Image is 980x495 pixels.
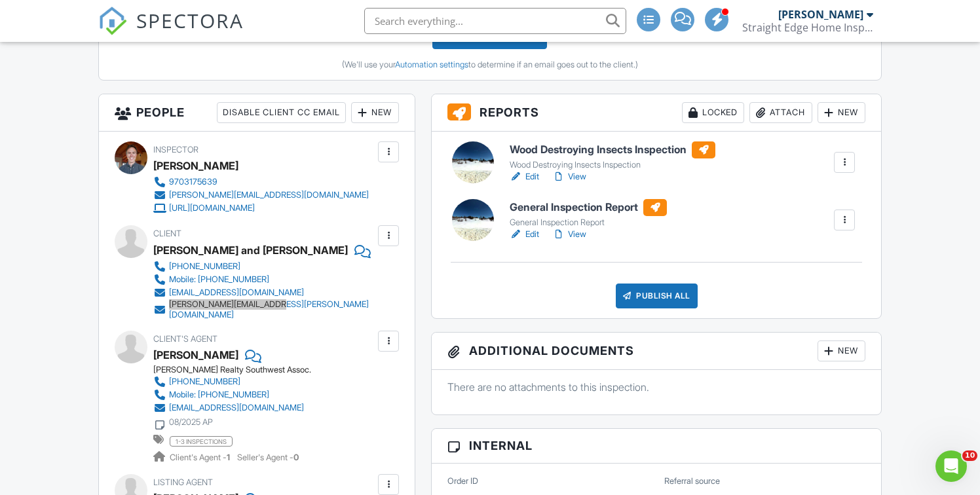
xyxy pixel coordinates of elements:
[351,102,399,123] div: New
[170,452,232,462] span: Client's Agent -
[153,175,369,189] a: 9703175639
[136,7,244,34] span: SPECTORA
[447,475,478,487] label: Order ID
[432,333,881,370] h3: Additional Documents
[169,177,217,187] div: 9703175639
[153,299,375,320] a: [PERSON_NAME][EMAIL_ADDRESS][PERSON_NAME][DOMAIN_NAME]
[169,274,269,285] div: Mobile: [PHONE_NUMBER]
[293,452,299,462] strong: 0
[395,60,468,69] a: Automation settings
[99,94,415,132] h3: People
[935,450,967,482] iframe: Intercom live chat
[98,18,244,45] a: SPECTORA
[153,229,181,238] span: Client
[749,102,812,123] div: Attach
[153,401,304,414] a: [EMAIL_ADDRESS][DOMAIN_NAME]
[217,102,346,123] div: Disable Client CC Email
[169,390,269,400] div: Mobile: [PHONE_NUMBER]
[109,60,872,70] div: (We'll use your to determine if an email goes out to the client.)
[153,365,314,375] div: [PERSON_NAME] Realty Southwest Assoc.
[510,141,715,170] a: Wood Destroying Insects Inspection Wood Destroying Insects Inspection
[169,403,304,413] div: [EMAIL_ADDRESS][DOMAIN_NAME]
[237,452,299,462] span: Seller's Agent -
[153,334,217,344] span: Client's Agent
[510,199,667,216] h6: General Inspection Report
[170,436,233,447] span: 1-3 inspections
[778,8,863,21] div: [PERSON_NAME]
[682,102,744,123] div: Locked
[169,299,375,320] div: [PERSON_NAME][EMAIL_ADDRESS][PERSON_NAME][DOMAIN_NAME]
[227,452,230,462] strong: 1
[153,273,375,286] a: Mobile: [PHONE_NUMBER]
[153,345,238,365] a: [PERSON_NAME]
[169,261,240,272] div: [PHONE_NUMBER]
[153,286,375,299] a: [EMAIL_ADDRESS][DOMAIN_NAME]
[169,287,304,298] div: [EMAIL_ADDRESS][DOMAIN_NAME]
[616,284,698,308] div: Publish All
[98,7,127,35] img: The Best Home Inspection Software - Spectora
[153,375,304,388] a: [PHONE_NUMBER]
[153,388,304,401] a: Mobile: [PHONE_NUMBER]
[447,380,865,394] p: There are no attachments to this inspection.
[552,170,586,183] a: View
[153,260,375,273] a: [PHONE_NUMBER]
[510,141,715,158] h6: Wood Destroying Insects Inspection
[432,94,881,132] h3: Reports
[664,475,720,487] label: Referral source
[818,102,865,123] div: New
[510,170,539,183] a: Edit
[153,240,348,260] div: [PERSON_NAME] and [PERSON_NAME]
[153,189,369,202] a: [PERSON_NAME][EMAIL_ADDRESS][DOMAIN_NAME]
[153,202,369,215] a: [URL][DOMAIN_NAME]
[552,228,586,241] a: View
[742,21,873,34] div: Straight Edge Home Inspections
[169,376,240,387] div: [PHONE_NUMBER]
[364,8,626,34] input: Search everything...
[962,450,977,461] span: 10
[153,477,213,487] span: Listing Agent
[818,340,865,361] div: New
[510,160,715,170] div: Wood Destroying Insects Inspection
[510,228,539,241] a: Edit
[510,217,667,228] div: General Inspection Report
[169,203,255,213] div: [URL][DOMAIN_NAME]
[169,190,369,200] div: [PERSON_NAME][EMAIL_ADDRESS][DOMAIN_NAME]
[153,145,198,155] span: Inspector
[432,429,881,463] h3: Internal
[169,417,213,428] div: 08/2025 AP
[153,156,238,175] div: [PERSON_NAME]
[510,199,667,228] a: General Inspection Report General Inspection Report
